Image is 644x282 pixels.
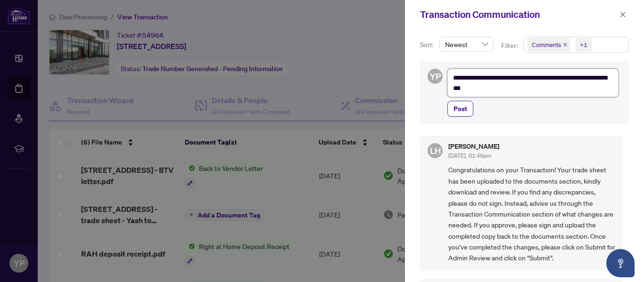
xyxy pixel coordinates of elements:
[430,144,441,157] span: LH
[445,37,488,51] span: Newest
[448,143,499,150] h5: [PERSON_NAME]
[532,40,561,49] span: Comments
[448,164,616,263] span: Congratulations on your Transaction! Your trade sheet has been uploaded to the documents section,...
[528,38,570,51] span: Comments
[430,70,441,83] span: YP
[580,40,587,49] div: +1
[563,42,568,47] span: close
[420,8,617,22] div: Transaction Communication
[501,40,519,51] p: Filter:
[619,11,626,18] span: close
[448,152,491,159] span: [DATE], 01:46pm
[454,101,467,116] span: Post
[447,101,473,117] button: Post
[420,40,436,50] p: Sort:
[606,249,635,277] button: Open asap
